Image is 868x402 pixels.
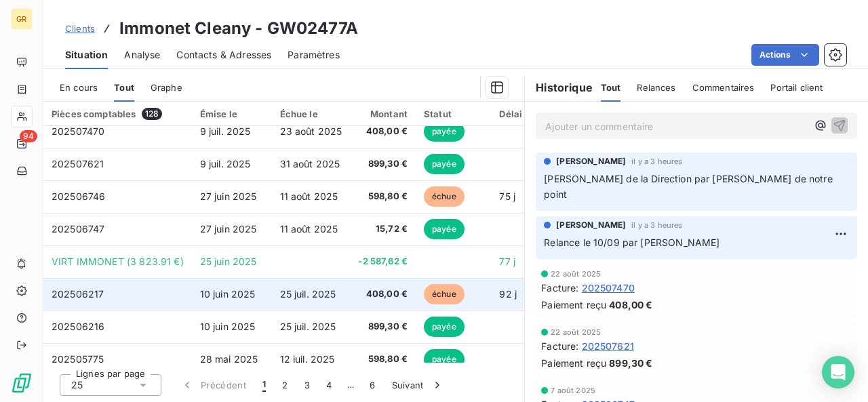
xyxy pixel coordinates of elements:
[20,130,37,142] span: 94
[551,386,595,395] span: 7 août 2025
[151,82,182,93] span: Graphe
[262,378,266,392] span: 1
[424,186,465,207] span: échue
[637,82,675,93] span: Relances
[499,108,536,119] div: Délai
[770,82,823,93] span: Portail client
[551,270,601,278] span: 22 août 2025
[384,371,452,399] button: Suivant
[582,281,635,295] span: 202507470
[541,298,606,312] span: Paiement reçu
[424,284,465,304] span: échue
[424,108,483,119] div: Statut
[541,281,578,295] span: Facture :
[52,190,105,202] span: 202506746
[52,125,104,137] span: 202507470
[318,371,340,399] button: 4
[200,353,258,365] span: 28 mai 2025
[822,356,854,388] div: Open Intercom Messenger
[200,190,257,202] span: 27 juin 2025
[52,108,184,120] div: Pièces comptables
[288,48,340,62] span: Paramètres
[424,317,465,337] span: payée
[551,328,601,336] span: 22 août 2025
[200,108,264,119] div: Émise le
[358,190,408,203] span: 598,80 €
[200,223,257,235] span: 27 juin 2025
[631,157,682,165] span: il y a 3 heures
[65,23,95,34] span: Clients
[71,378,83,392] span: 25
[544,237,719,248] span: Relance le 10/09 par [PERSON_NAME]
[609,356,652,370] span: 899,30 €
[361,371,383,399] button: 6
[65,48,108,62] span: Situation
[280,108,342,119] div: Échue le
[609,298,652,312] span: 408,00 €
[340,374,361,396] span: …
[499,190,515,202] span: 75 j
[280,223,338,235] span: 11 août 2025
[424,154,465,174] span: payée
[424,121,465,142] span: payée
[200,288,256,300] span: 10 juin 2025
[65,22,95,35] a: Clients
[525,79,593,96] h6: Historique
[52,158,104,169] span: 202507621
[142,108,162,120] span: 128
[172,371,254,399] button: Précédent
[582,339,634,353] span: 202507621
[200,256,257,267] span: 25 juin 2025
[52,353,104,365] span: 202505775
[124,48,160,62] span: Analyse
[751,44,819,66] button: Actions
[119,16,358,41] h3: Immonet Cleany - GW02477A
[52,321,104,332] span: 202506216
[358,125,408,138] span: 408,00 €
[556,155,626,167] span: [PERSON_NAME]
[11,8,33,30] div: GR
[11,372,33,394] img: Logo LeanPay
[601,82,621,93] span: Tout
[200,125,251,137] span: 9 juil. 2025
[358,222,408,236] span: 15,72 €
[358,320,408,334] span: 899,30 €
[544,173,835,200] span: [PERSON_NAME] de la Direction par [PERSON_NAME] de notre point
[296,371,318,399] button: 3
[424,349,465,369] span: payée
[280,353,335,365] span: 12 juil. 2025
[556,219,626,231] span: [PERSON_NAME]
[541,356,606,370] span: Paiement reçu
[254,371,274,399] button: 1
[631,221,682,229] span: il y a 3 heures
[424,219,465,239] span: payée
[280,158,340,169] span: 31 août 2025
[200,321,256,332] span: 10 juin 2025
[541,339,578,353] span: Facture :
[52,256,184,267] span: VIRT IMMONET (3 823.91 €)
[280,125,342,137] span: 23 août 2025
[52,223,104,235] span: 202506747
[358,255,408,268] span: -2 587,62 €
[274,371,296,399] button: 2
[52,288,104,300] span: 202506217
[280,321,336,332] span: 25 juil. 2025
[358,157,408,171] span: 899,30 €
[280,288,336,300] span: 25 juil. 2025
[114,82,134,93] span: Tout
[692,82,755,93] span: Commentaires
[280,190,338,202] span: 11 août 2025
[499,288,517,300] span: 92 j
[176,48,271,62] span: Contacts & Adresses
[358,353,408,366] span: 598,80 €
[358,287,408,301] span: 408,00 €
[499,256,515,267] span: 77 j
[200,158,251,169] span: 9 juil. 2025
[60,82,98,93] span: En cours
[358,108,408,119] div: Montant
